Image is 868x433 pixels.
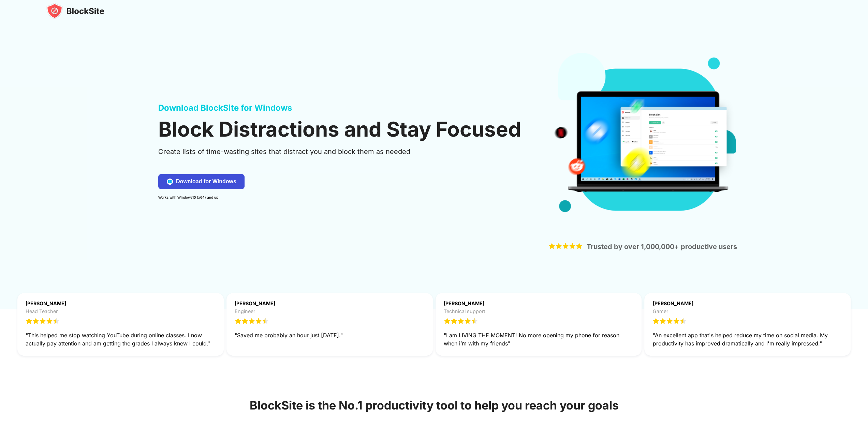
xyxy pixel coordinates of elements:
img: star [652,318,659,324]
img: star [659,318,666,324]
div: Engineer [235,309,275,314]
div: "Saved me probably an hour just [DATE]." [235,331,343,339]
img: star5 [576,243,583,249]
div: [PERSON_NAME] [444,301,485,306]
div: [PERSON_NAME] [235,301,275,306]
img: star [39,318,46,324]
img: star [32,318,39,324]
div: "I am LIVING THE MOMENT! No more opening my phone for reason when i’m with my friends" [444,331,634,347]
img: star [471,318,478,324]
img: star [451,318,457,324]
div: Gamer [652,309,693,314]
div: Head Teacher [26,309,66,314]
img: star [241,318,248,324]
img: download_from_windows.svg [166,178,173,185]
img: star2 [555,243,562,249]
div: BlockSite is the No.1 productivity tool to help you reach your goals [250,399,619,412]
img: star [248,318,255,324]
img: star [666,318,673,324]
img: star [46,318,53,324]
div: Block Distractions and Stay Focused [158,117,521,141]
img: blocksite-icon-black.svg [46,3,104,19]
img: star [255,318,262,324]
img: star [464,318,471,324]
div: Download for Windows [176,178,236,185]
img: star [680,318,687,324]
img: star [235,318,241,324]
div: Download BlockSite for Windows [158,103,292,113]
img: star [262,318,269,324]
div: [PERSON_NAME] [26,301,66,306]
button: Download for Windows [158,174,245,189]
img: star4 [569,243,576,249]
div: Trusted by over 1,000,000+ productive users [587,243,737,251]
div: Technical support [444,309,485,314]
img: desktop-blocksite [546,45,740,234]
img: star [53,318,60,324]
div: "An excellent app that's helped reduce my time on social media. My productivity has improved dram... [652,331,842,347]
img: star [26,318,32,324]
div: Works with Windows10 (x64) and up [158,195,218,200]
img: star [444,318,451,324]
div: Create lists of time-wasting sites that distract you and block them as needed [158,145,410,158]
div: [PERSON_NAME] [652,301,693,306]
img: star3 [562,243,569,249]
div: "This helped me stop watching YouTube during online classes. I now actually pay attention and am ... [26,331,216,347]
img: star1 [548,243,555,249]
img: star [673,318,680,324]
img: star [457,318,464,324]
